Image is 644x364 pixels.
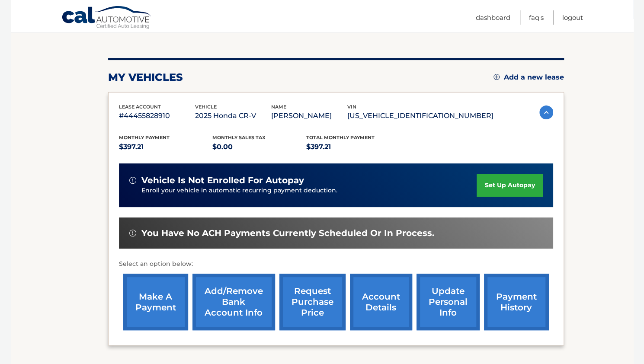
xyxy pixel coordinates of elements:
span: vin [347,104,356,110]
span: vehicle [195,104,217,110]
a: payment history [484,274,549,330]
p: Select an option below: [119,259,553,269]
a: Logout [562,10,583,25]
p: $397.21 [119,141,213,153]
p: $0.00 [212,141,306,153]
a: Cal Automotive [61,6,152,31]
img: add.svg [493,74,500,80]
p: 2025 Honda CR-V [195,110,271,122]
span: You have no ACH payments currently scheduled or in process. [141,228,434,239]
a: update personal info [417,274,480,330]
a: request purchase price [279,274,346,330]
span: Monthly sales Tax [212,134,266,140]
p: #44455828910 [119,110,195,122]
span: name [271,104,286,110]
img: alert-white.svg [129,230,136,236]
a: Add/Remove bank account info [192,274,275,330]
a: Add a new lease [493,73,564,82]
a: account details [350,274,412,330]
h2: my vehicles [108,71,183,84]
p: [US_VEHICLE_IDENTIFICATION_NUMBER] [347,110,493,122]
p: [PERSON_NAME] [271,110,347,122]
a: FAQ's [529,10,544,25]
span: Monthly Payment [119,134,170,140]
a: Dashboard [476,10,510,25]
a: make a payment [123,274,188,330]
img: accordion-active.svg [539,105,553,119]
p: $397.21 [306,141,400,153]
a: set up autopay [477,174,542,197]
img: alert-white.svg [129,177,136,184]
span: vehicle is not enrolled for autopay [141,175,304,186]
p: Enroll your vehicle in automatic recurring payment deduction. [141,186,477,195]
span: Total Monthly Payment [306,134,375,140]
span: lease account [119,104,161,110]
